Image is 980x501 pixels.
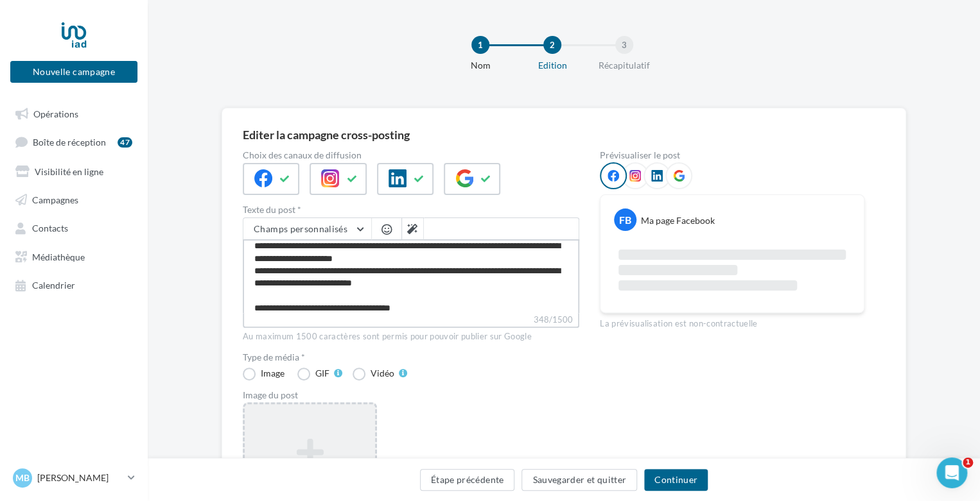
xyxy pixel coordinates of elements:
iframe: Intercom live chat [936,457,967,488]
a: Opérations [8,101,140,124]
div: 47 [118,137,132,148]
span: Champs personnalisés [254,223,347,234]
div: Edition [511,59,593,72]
div: Image [261,369,284,378]
div: Prévisualiser le post [600,151,864,160]
div: Image du post [243,391,579,400]
div: Nom [439,59,521,72]
label: 348/1500 [243,313,579,328]
label: Texte du post * [243,205,579,214]
label: Type de média * [243,353,579,362]
div: Vidéo [371,369,394,378]
label: Choix des canaux de diffusion [243,151,579,160]
span: MB [15,471,30,484]
div: Ma page Facebook [641,214,715,227]
div: 1 [471,36,489,54]
a: MB [PERSON_NAME] [10,466,137,490]
span: 1 [963,457,973,468]
button: Continuer [644,469,708,491]
a: Calendrier [8,273,140,296]
div: FB [614,208,636,231]
a: Médiathèque [8,244,140,267]
button: Nouvelle campagne [10,61,137,83]
div: GIF [315,369,329,378]
a: Visibilité en ligne [8,159,140,182]
span: Opérations [33,108,78,119]
a: Campagnes [8,187,140,210]
span: Campagnes [32,194,78,205]
a: Boîte de réception47 [8,130,140,153]
div: La prévisualisation est non-contractuelle [600,313,864,330]
button: Champs personnalisés [243,218,371,240]
div: 2 [543,36,561,54]
span: Médiathèque [32,251,85,262]
div: Récapitulatif [583,59,665,72]
span: Visibilité en ligne [35,166,103,176]
span: Boîte de réception [33,137,106,148]
a: Contacts [8,216,140,239]
span: Contacts [32,223,68,234]
button: Étape précédente [420,469,515,491]
div: Au maximum 1500 caractères sont permis pour pouvoir publier sur Google [243,331,579,343]
div: 3 [615,36,633,54]
div: Editer la campagne cross-posting [243,129,410,140]
p: [PERSON_NAME] [37,471,123,484]
button: Sauvegarder et quitter [521,469,637,491]
span: Calendrier [32,280,75,291]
